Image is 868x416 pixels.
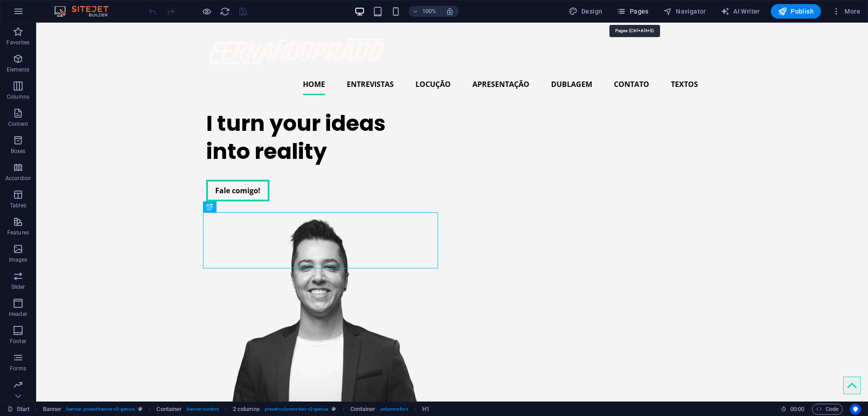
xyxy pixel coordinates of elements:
p: Header [9,311,27,318]
button: Pages [613,4,652,19]
button: Usercentrics [850,404,861,415]
p: Forms [10,365,26,372]
i: This element is a customizable preset [138,406,142,411]
span: 00 00 [790,404,804,415]
a: Click to cancel selection. Double-click to open Pages [7,404,30,415]
p: Images [9,256,28,263]
nav: breadcrumb [43,404,429,415]
span: . banner-content [185,404,218,415]
i: Reload page [220,6,230,17]
button: Navigator [660,4,710,19]
p: Features [7,229,29,236]
p: Footer [10,338,26,345]
i: On resize automatically adjust zoom level to fit chosen device. [446,7,454,15]
span: Pages [617,7,648,16]
span: Click to select. Double-click to edit [233,404,260,415]
span: Click to select. Double-click to edit [350,404,376,415]
span: . columns-box [379,404,408,415]
h6: 100% [422,6,437,17]
i: This element is a customizable preset [332,406,336,411]
p: Favorites [6,39,29,46]
span: More [832,7,860,16]
span: Click to select. Double-click to edit [422,404,429,415]
span: Code [816,404,839,415]
button: Click here to leave preview mode and continue editing [201,6,212,17]
p: Boxes [11,148,26,155]
p: Tables [10,202,26,209]
div: Design (Ctrl+Alt+Y) [565,4,606,19]
button: Code [812,404,843,415]
h6: Session time [781,404,805,415]
span: Publish [778,7,814,16]
button: Design [565,4,606,19]
p: Slider [11,283,25,291]
span: AI Writer [721,7,760,16]
span: Click to select. Double-click to edit [43,404,62,415]
button: Publish [771,4,821,19]
span: . banner .preset-banner-v3-genius [65,404,135,415]
span: Design [569,7,603,16]
p: Elements [7,66,30,73]
p: Columns [7,93,29,100]
button: reload [219,6,230,17]
p: Content [8,120,28,128]
img: Editor Logo [52,6,120,17]
span: Click to select. Double-click to edit [156,404,182,415]
p: Accordion [5,175,31,182]
span: : [797,406,798,412]
button: More [828,4,864,19]
span: Navigator [663,7,706,16]
span: . preset-columns-two-v2-genius [264,404,329,415]
button: AI Writer [717,4,764,19]
button: 100% [409,6,441,17]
